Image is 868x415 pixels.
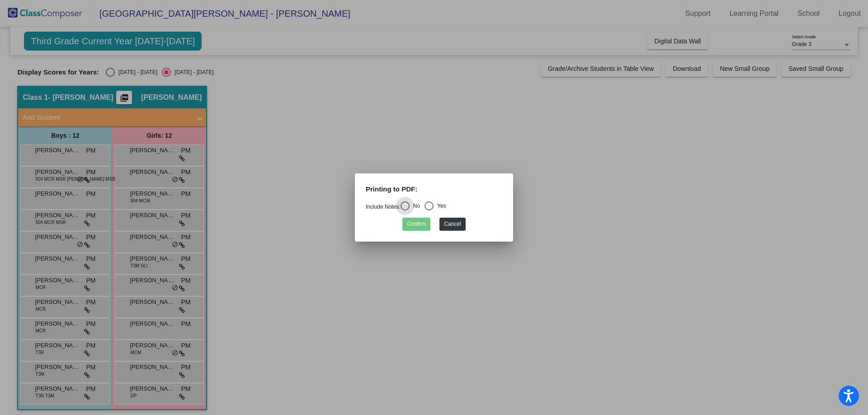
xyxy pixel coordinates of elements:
mat-radio-group: Select an option [366,204,446,210]
div: No [410,202,420,210]
button: Confirm [402,218,430,231]
a: Include Notes: [366,204,401,210]
button: Cancel [439,218,465,231]
div: Yes [434,202,446,210]
label: Printing to PDF: [366,184,417,195]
